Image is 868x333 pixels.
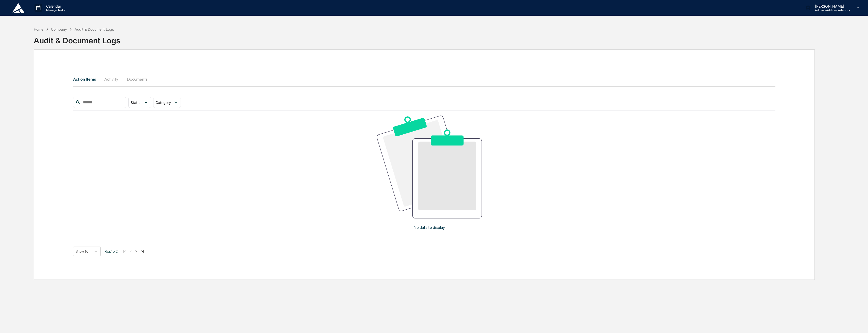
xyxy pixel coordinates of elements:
button: < [128,249,133,253]
span: Page 1 of 2 [105,249,118,253]
p: Calendar [42,4,68,8]
p: Manage Tasks [42,8,68,12]
p: No data to display [414,225,445,230]
img: No data [377,116,482,218]
button: >| [140,249,145,253]
p: Admin • Addicus Advisors [811,8,850,12]
span: Category [155,100,171,105]
div: Audit & Document Logs [75,27,114,31]
button: |< [121,249,127,253]
button: Activity [100,73,123,85]
button: > [134,249,139,253]
div: Home [34,27,43,31]
div: Audit & Document Logs [34,32,120,45]
div: Company [51,27,67,31]
p: [PERSON_NAME] [811,4,850,8]
button: Action Items [73,73,100,85]
span: Status [131,100,141,105]
img: logo [12,3,24,13]
button: Documents [123,73,152,85]
div: secondary tabs example [73,73,776,85]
